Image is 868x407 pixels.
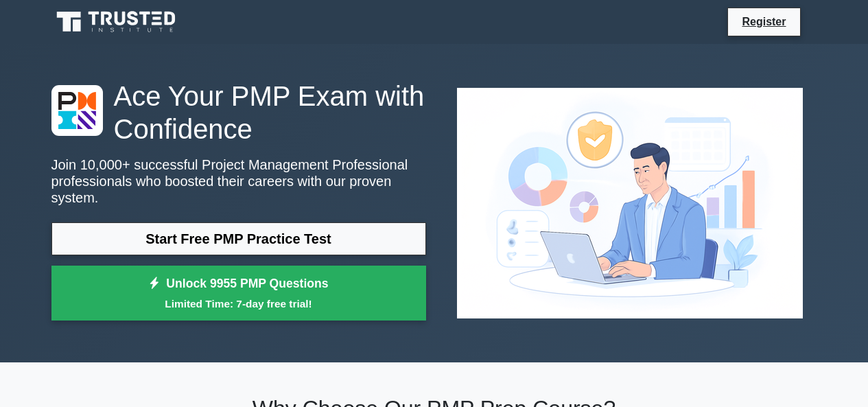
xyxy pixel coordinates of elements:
p: Join 10,000+ successful Project Management Professional professionals who boosted their careers w... [51,156,426,206]
img: Project Management Professional Preview [446,77,814,329]
a: Register [734,13,794,30]
small: Limited Time: 7-day free trial! [69,296,409,312]
a: Unlock 9955 PMP QuestionsLimited Time: 7-day free trial! [51,266,426,321]
a: Start Free PMP Practice Test [51,222,426,255]
h1: Ace Your PMP Exam with Confidence [51,80,426,146]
